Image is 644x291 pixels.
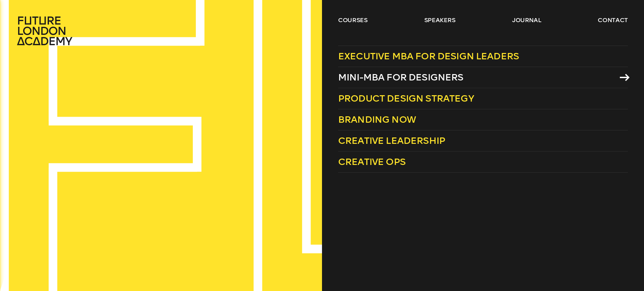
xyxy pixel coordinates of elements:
span: Creative Ops [338,156,406,167]
a: Mini-MBA for Designers [338,67,628,88]
a: Creative Leadership [338,130,628,152]
span: Executive MBA for Design Leaders [338,51,519,62]
span: Creative Leadership [338,135,445,146]
a: Product Design Strategy [338,88,628,109]
span: Branding Now [338,114,416,125]
a: Executive MBA for Design Leaders [338,46,628,67]
a: Branding Now [338,109,628,130]
a: journal [512,16,541,24]
a: courses [338,16,368,24]
span: Mini-MBA for Designers [338,72,464,83]
a: contact [598,16,628,24]
a: speakers [424,16,455,24]
span: Product Design Strategy [338,93,474,104]
a: Creative Ops [338,152,628,173]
